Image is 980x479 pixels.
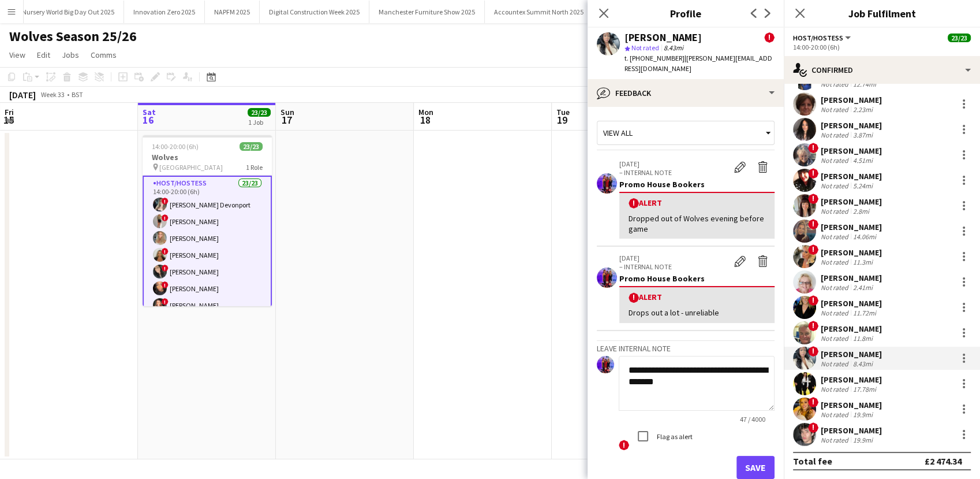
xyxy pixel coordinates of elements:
[57,47,84,62] a: Jobs
[143,107,156,117] span: Sat
[851,105,875,114] div: 2.23mi
[603,128,633,138] span: View all
[793,34,852,42] button: Host/Hostess
[851,359,875,368] div: 8.43mi
[205,1,260,23] button: NAPFM 2025
[3,113,14,127] span: 15
[629,198,639,209] span: !
[162,248,169,255] span: !
[619,273,775,284] div: Promo House Bookers
[152,142,199,151] span: 14:00-20:00 (6h)
[851,385,878,393] div: 17.78mi
[159,163,223,172] span: [GEOGRAPHIC_DATA]
[808,143,818,153] span: !
[793,34,843,42] span: Host/Hostess
[851,131,875,139] div: 3.87mi
[821,258,851,266] div: Not rated
[260,1,369,23] button: Digital Construction Week 2025
[851,80,878,88] div: 12.74mi
[821,334,851,343] div: Not rated
[851,258,875,266] div: 11.3mi
[808,219,818,229] span: !
[629,213,765,234] div: Dropped out of Wolves evening before game
[821,425,882,436] div: [PERSON_NAME]
[821,146,882,156] div: [PERSON_NAME]
[279,113,294,127] span: 17
[240,142,263,151] span: 23/23
[808,168,818,179] span: !
[821,298,882,309] div: [PERSON_NAME]
[821,181,851,190] div: Not rated
[162,298,169,305] span: !
[821,196,882,207] div: [PERSON_NAME]
[736,456,775,479] button: Save
[624,54,772,73] span: | [PERSON_NAME][EMAIL_ADDRESS][DOMAIN_NAME]
[821,359,851,368] div: Not rated
[821,324,882,334] div: [PERSON_NAME]
[619,168,728,177] p: – INTERNAL NOTE
[485,1,593,23] button: Accountex Summit North 2025
[808,244,818,255] span: !
[821,222,882,232] div: [PERSON_NAME]
[851,232,878,241] div: 14.06mi
[32,47,55,62] a: Edit
[851,309,878,317] div: 11.72mi
[13,1,124,23] button: Nursery World Big Day Out 2025
[808,321,818,331] span: !
[821,131,851,139] div: Not rated
[793,455,832,467] div: Total fee
[821,283,851,292] div: Not rated
[9,50,25,60] span: View
[821,80,851,88] div: Not rated
[86,47,121,62] a: Comms
[629,307,765,318] div: Drops out a lot - unreliable
[418,107,433,117] span: Mon
[246,163,263,172] span: 1 Role
[821,309,851,317] div: Not rated
[9,89,36,101] div: [DATE]
[629,292,765,303] div: Alert
[654,432,693,440] label: Flag as alert
[731,415,775,424] span: 47 / 4000
[851,436,875,444] div: 19.9mi
[821,349,882,359] div: [PERSON_NAME]
[821,95,882,105] div: [PERSON_NAME]
[141,113,156,127] span: 16
[821,273,882,283] div: [PERSON_NAME]
[72,90,83,99] div: BST
[948,34,971,42] span: 23/23
[661,43,686,52] span: 8.43mi
[5,47,30,62] a: View
[248,118,270,127] div: 1 Job
[629,292,639,303] span: !
[764,32,775,43] span: !
[808,346,818,357] span: !
[821,436,851,444] div: Not rated
[821,247,882,258] div: [PERSON_NAME]
[556,107,570,117] span: Tue
[821,385,851,393] div: Not rated
[631,43,659,52] span: Not rated
[143,152,272,162] h3: Wolves
[925,455,962,467] div: £2 474.34
[784,6,980,21] h3: Job Fulfilment
[624,32,702,43] div: [PERSON_NAME]
[821,232,851,241] div: Not rated
[821,374,882,385] div: [PERSON_NAME]
[619,440,629,450] span: !
[821,120,882,131] div: [PERSON_NAME]
[143,135,272,306] app-job-card: 14:00-20:00 (6h)23/23Wolves [GEOGRAPHIC_DATA]1 RoleHost/Hostess23/2314:00-20:00 (6h)![PERSON_NAME...
[784,56,980,84] div: Confirmed
[124,1,205,23] button: Innovation Zero 2025
[619,179,775,190] div: Promo House Bookers
[821,207,851,216] div: Not rated
[280,107,294,117] span: Sun
[851,181,875,190] div: 5.24mi
[851,156,875,165] div: 4.51mi
[851,334,875,343] div: 11.8mi
[808,397,818,407] span: !
[808,422,818,433] span: !
[9,28,137,45] h1: Wolves Season 25/26
[5,107,14,117] span: Fri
